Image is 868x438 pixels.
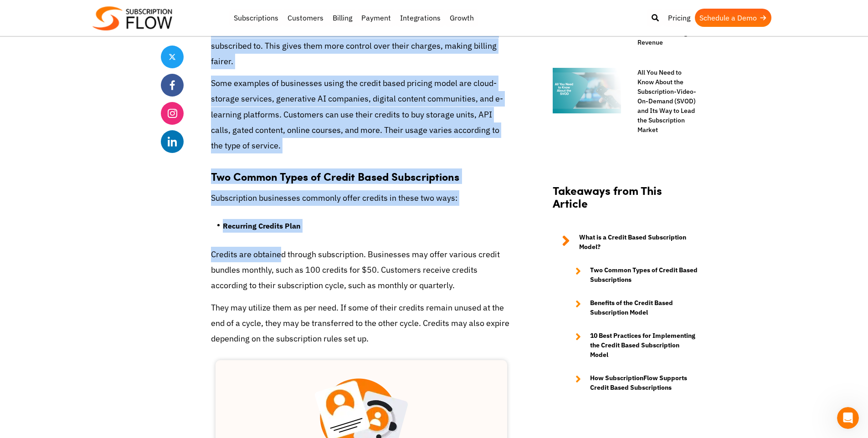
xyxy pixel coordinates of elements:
strong: Two Common Types of Credit Based Subscriptions [211,168,459,184]
h2: Takeaways from This Article [553,184,699,219]
p: They may utilize them as per need. If some of their credits remain unused at the end of a cycle, ... [211,300,512,347]
a: Integrations [395,9,445,27]
img: All-You-Need-to-Know-About-the-Subscription-Video-On-Demand [553,68,621,113]
a: All You Need to Know About the Subscription-Video-On-Demand (SVOD) and Its Way to Lead the Subscr... [628,68,699,135]
a: Customers [283,9,328,27]
p: So credits become a currency using which the customers can buy their desired services. They are n... [211,7,512,69]
strong: What is a Credit Based Subscription Model? [579,233,699,252]
iframe: Intercom live chat [837,407,859,429]
p: Credits are obtained through subscription. Businesses may offer various credit bundles monthly, s... [211,247,512,294]
a: How SubscriptionFlow Supports Credit Based Subscriptions [566,373,699,392]
p: Subscription businesses commonly offer credits in these two ways: [211,190,512,206]
a: What is a Credit Based Subscription Model? [553,233,699,252]
a: Schedule a Demo [695,9,771,27]
a: Two Common Types of Credit Based Subscriptions [566,265,699,285]
strong: Two Common Types of Credit Based Subscriptions [590,265,699,285]
a: Subscriptions [229,9,283,27]
p: Some examples of businesses using the credit based pricing model are cloud-storage services, gene... [211,76,512,153]
a: Growth [445,9,478,27]
strong: How SubscriptionFlow Supports Credit Based Subscriptions [590,373,699,392]
strong: Recurring Credits Plan [223,221,301,230]
a: Payment [357,9,395,27]
a: 10 Best Practices for Implementing the Credit Based Subscription Model [566,331,699,360]
a: Pricing [663,9,695,27]
strong: 10 Best Practices for Implementing the Credit Based Subscription Model [590,331,699,360]
strong: Benefits of the Credit Based Subscription Model [590,298,699,317]
img: Subscriptionflow [92,6,172,31]
a: Benefits of the Credit Based Subscription Model [566,298,699,317]
a: Billing [328,9,357,27]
